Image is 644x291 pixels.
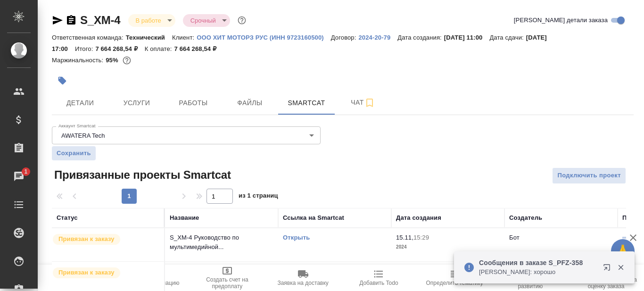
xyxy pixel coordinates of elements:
svg: Подписаться [364,97,375,108]
span: Заявка на доставку [277,280,328,286]
p: Привязан к заказу [58,268,115,277]
p: 15:29 [413,234,429,241]
span: Создать счет на предоплату [195,276,260,290]
a: ООО ХИТ МОТОРЗ РУС (ИНН 9723160500) [197,33,331,41]
div: Название [170,213,199,223]
a: Открыть [283,234,310,241]
p: Маржинальность: [52,57,106,64]
a: 2024-20-79 [358,33,397,41]
span: Подключить проект [557,170,621,181]
p: Дата создания: [397,34,444,41]
a: S_XM-4 [80,14,121,26]
p: Привязан к заказу [58,234,115,244]
div: В работе [128,14,175,27]
span: Работы [171,97,216,109]
p: [PERSON_NAME]: хорошо [479,267,597,277]
p: 95% [106,57,120,64]
span: 1 [18,167,33,176]
a: 1 [2,165,35,188]
button: Открыть в новой вкладке [597,258,620,281]
button: Папка на Drive [38,265,114,291]
span: Определить тематику [426,280,483,286]
button: Скопировать ссылку для ЯМессенджера [52,15,63,26]
button: Подключить проект [552,167,626,184]
button: В работе [133,17,164,25]
p: 7 664 268,54 ₽ [95,45,144,52]
p: ООО ХИТ МОТОРЗ РУС (ИНН 9723160500) [197,34,331,41]
button: Сохранить [52,146,96,160]
span: Добавить Todo [359,280,398,286]
button: Определить тематику [417,265,493,291]
span: 🙏 [615,241,631,261]
div: В работе [183,14,230,27]
div: Статус [57,213,78,223]
p: Итого: [75,45,95,52]
button: 267462.77 RUB; 651.62 USD; [121,54,133,67]
span: Услуги [114,97,159,109]
button: Доп статусы указывают на важность/срочность заказа [236,14,248,26]
p: К оплате: [145,45,174,52]
button: Закрыть [611,263,630,272]
p: S_XM-4 Руководство по мультимедийной... [170,233,273,252]
span: из 1 страниц [239,190,278,204]
button: Добавить тэг [52,70,73,91]
span: Детали [58,97,103,109]
p: 2024 [396,242,500,252]
div: Ссылка на Smartcat [283,213,344,223]
p: Договор: [331,34,359,41]
span: Сохранить [57,149,91,158]
button: 🙏 [611,239,635,263]
p: Клиент: [172,34,197,41]
p: [DATE] 11:00 [444,34,490,41]
button: Создать счет на предоплату [190,265,265,291]
button: AWATERA Tech [58,132,107,140]
span: [PERSON_NAME] детали заказа [514,16,608,25]
p: Сообщения в заказе S_PFZ-358 [479,258,597,267]
div: AWATERA Tech [52,126,321,144]
button: Скопировать ссылку [66,15,77,26]
button: Добавить Todo [341,265,417,291]
span: Файлы [227,97,272,109]
p: Ответственная команда: [52,34,126,41]
p: Бот [509,234,520,241]
p: 2024-20-79 [358,34,397,41]
div: Дата создания [396,213,441,223]
button: Заявка на доставку [265,265,341,291]
span: Привязанные проекты Smartcat [52,167,231,183]
span: Чат [340,97,386,108]
p: Технический [126,34,172,41]
button: Срочный [188,17,219,25]
p: 7 664 268,54 ₽ [174,45,223,52]
div: Создатель [509,213,542,223]
p: Дата сдачи: [489,34,526,41]
p: 15.11, [396,234,413,241]
span: Smartcat [284,97,329,109]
